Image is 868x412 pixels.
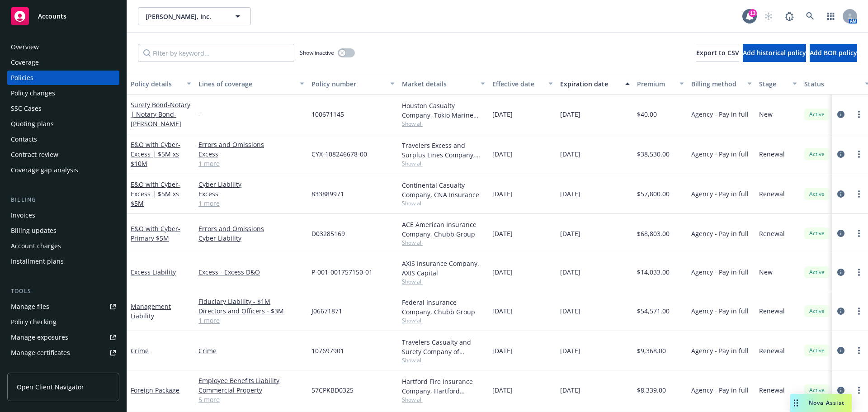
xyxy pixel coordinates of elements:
[11,361,57,375] div: Manage claims
[11,254,64,269] div: Installment plans
[198,306,304,316] a: Directors and Officers - $3M
[835,306,846,317] a: circleInformation
[691,267,749,277] span: Agency - Pay in full
[492,189,513,199] span: [DATE]
[311,267,373,277] span: P-001-001757150-01
[633,73,688,95] button: Premium
[198,109,201,119] span: -
[808,110,826,118] span: Active
[691,109,749,119] span: Agency - Pay in full
[402,79,475,89] div: Market details
[402,101,485,120] div: Houston Casualty Company, Tokio Marine HCC
[560,149,580,159] span: [DATE]
[198,233,304,243] a: Cyber Liability
[38,13,66,20] span: Accounts
[131,140,180,168] a: E&O with Cyber
[11,346,70,360] div: Manage certificates
[835,109,846,120] a: circleInformation
[131,100,190,128] a: Surety Bond
[743,44,806,62] button: Add historical policy
[759,346,785,355] span: Renewal
[131,140,180,168] span: - Excess | $5M xs $10M
[637,79,674,89] div: Premium
[7,195,119,204] div: Billing
[854,228,864,239] a: more
[489,73,557,95] button: Effective date
[759,306,785,316] span: Renewal
[7,71,119,85] a: Policies
[7,346,119,360] a: Manage certificates
[7,147,119,162] a: Contract review
[743,48,806,57] span: Add historical policy
[402,356,485,364] span: Show all
[808,307,826,315] span: Active
[198,297,304,306] a: Fiduciary Liability - $1M
[691,346,749,355] span: Agency - Pay in full
[402,259,485,278] div: AXIS Insurance Company, AXIS Capital
[195,73,308,95] button: Lines of coverage
[402,337,485,356] div: Travelers Casualty and Surety Company of America, Travelers Insurance
[691,79,742,89] div: Billing method
[492,109,513,119] span: [DATE]
[637,229,670,238] span: $68,803.00
[198,140,304,149] a: Errors and Omissions
[492,79,543,89] div: Effective date
[560,306,580,316] span: [DATE]
[402,298,485,317] div: Federal Insurance Company, Chubb Group
[11,86,55,100] div: Policy changes
[688,73,755,95] button: Billing method
[854,109,864,120] a: more
[198,316,304,325] a: 1 more
[7,239,119,253] a: Account charges
[11,71,33,85] div: Policies
[138,7,251,25] button: [PERSON_NAME], Inc.
[637,306,670,316] span: $54,571.00
[131,268,176,276] a: Excess Liability
[402,396,485,403] span: Show all
[560,189,580,199] span: [DATE]
[854,385,864,396] a: more
[492,149,513,159] span: [DATE]
[198,267,304,277] a: Excess - Excess D&O
[11,163,78,177] div: Coverage gap analysis
[801,7,819,25] a: Search
[835,149,846,160] a: circleInformation
[11,101,42,116] div: SSC Cases
[749,9,757,17] div: 13
[311,229,345,238] span: D03285169
[198,346,304,355] a: Crime
[492,306,513,316] span: [DATE]
[198,395,304,404] a: 5 more
[402,141,485,160] div: Travelers Excess and Surplus Lines Company, Travelers Insurance
[198,376,304,385] a: Employee Benefits Liability
[759,7,778,25] a: Start snowing
[755,73,801,95] button: Stage
[11,330,68,345] div: Manage exposures
[835,228,846,239] a: circleInformation
[854,189,864,199] a: more
[835,345,846,356] a: circleInformation
[808,190,826,198] span: Active
[835,267,846,278] a: circleInformation
[311,346,344,355] span: 107697901
[11,208,35,223] div: Invoices
[808,386,826,394] span: Active
[691,385,749,395] span: Agency - Pay in full
[11,315,57,329] div: Policy checking
[198,199,304,208] a: 1 more
[691,229,749,238] span: Agency - Pay in full
[7,117,119,131] a: Quoting plans
[780,7,798,25] a: Report a Bug
[198,385,304,395] a: Commercial Property
[637,189,670,199] span: $57,800.00
[131,346,149,355] a: Crime
[492,267,513,277] span: [DATE]
[131,180,180,208] a: E&O with Cyber
[311,109,344,119] span: 100671145
[691,189,749,199] span: Agency - Pay in full
[131,100,190,128] span: - Notary | Notary Bond-[PERSON_NAME]
[560,385,580,395] span: [DATE]
[311,79,385,89] div: Policy number
[7,315,119,329] a: Policy checking
[7,163,119,177] a: Coverage gap analysis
